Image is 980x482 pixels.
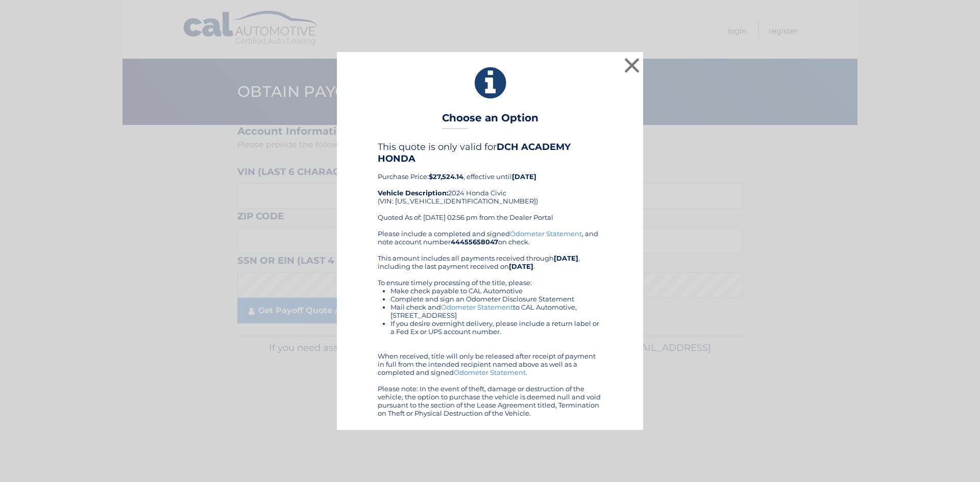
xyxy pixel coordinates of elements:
b: DCH ACADEMY HONDA [378,141,571,164]
a: Odometer Statement [510,230,582,238]
b: [DATE] [509,262,533,270]
b: $27,524.14 [429,172,463,181]
a: Odometer Statement [454,368,526,376]
b: [DATE] [512,172,536,181]
div: Please include a completed and signed , and note account number on check. This amount includes al... [378,230,602,417]
a: Odometer Statement [441,303,513,311]
button: × [622,55,642,75]
h3: Choose an Option [442,112,538,130]
b: 44455658047 [451,238,498,246]
li: Complete and sign an Odometer Disclosure Statement [390,295,602,303]
li: Mail check and to CAL Automotive, [STREET_ADDRESS] [390,303,602,319]
li: If you desire overnight delivery, please include a return label or a Fed Ex or UPS account number. [390,319,602,336]
div: Purchase Price: , effective until 2024 Honda Civic (VIN: [US_VEHICLE_IDENTIFICATION_NUMBER]) Quot... [378,141,602,229]
li: Make check payable to CAL Automotive [390,287,602,295]
b: [DATE] [554,254,578,262]
h4: This quote is only valid for [378,141,602,164]
strong: Vehicle Description: [378,189,448,197]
